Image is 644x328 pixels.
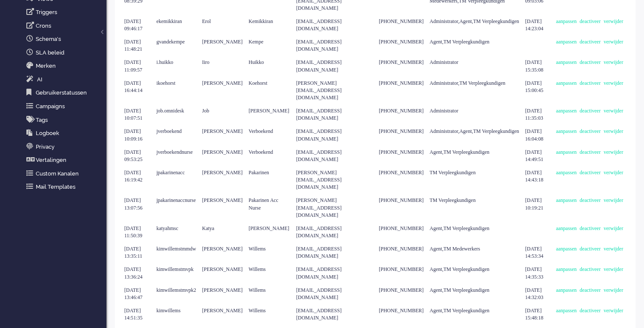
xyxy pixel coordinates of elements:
[429,39,489,45] span: Agent,TM Verpleegkundigen
[124,38,150,53] div: [DATE] 11:48:21
[525,266,550,280] div: [DATE] 14:35:33
[525,59,550,73] div: [DATE] 15:35:08
[556,266,580,272] a: aanpassen
[202,108,209,114] span: Job
[202,225,215,231] span: Katya
[202,266,243,272] span: [PERSON_NAME]
[556,18,580,24] a: aanpassen
[296,80,342,101] span: [PERSON_NAME][EMAIL_ADDRESS][DOMAIN_NAME]
[580,18,604,24] a: deactiveer
[604,197,626,203] a: verwijder
[124,149,150,163] div: [DATE] 09:53:25
[525,307,550,322] div: [DATE] 15:48:18
[249,18,273,24] span: Kemikkiran
[156,287,196,293] span: kimwillemstmvpk2
[525,107,550,122] div: [DATE] 11:35:03
[604,170,626,176] a: verwijder
[379,308,424,314] span: [PHONE_NUMBER]
[202,128,243,134] span: [PERSON_NAME]
[604,246,626,252] a: verwijder
[525,128,550,142] div: [DATE] 16:04:08
[25,155,106,164] a: Vertalingen
[124,128,150,142] div: [DATE] 10:09:16
[556,225,580,231] a: aanpassen
[249,287,266,293] span: Willems
[124,266,150,280] div: [DATE] 13:36:24
[580,108,604,114] a: deactiveer
[525,18,550,32] div: [DATE] 14:23:04
[156,170,185,176] span: jpakarinenacc
[25,142,106,151] a: Privacy
[580,80,604,86] a: deactiveer
[124,107,150,122] div: [DATE] 10:07:51
[156,108,184,114] span: job.omnidesk
[556,246,580,252] a: aanpassen
[580,170,604,176] a: deactiveer
[379,149,424,155] span: [PHONE_NUMBER]
[249,225,289,231] span: [PERSON_NAME]
[580,246,604,252] a: deactiveer
[25,61,106,70] a: Merken
[249,197,278,210] span: Pakarinen Acc Nurse
[604,59,626,65] a: verwijder
[429,18,519,24] span: Administrator,Agent,TM Verpleegkundigen
[124,225,150,239] div: [DATE] 11:50:39
[156,128,181,134] span: jverboekend
[296,18,342,32] span: [EMAIL_ADDRESS][DOMAIN_NAME]
[156,39,185,45] span: gvandekempe
[429,197,475,203] span: TM Verpleegkundigen
[556,128,580,134] a: aanpassen
[25,101,106,111] a: Campaigns
[429,266,489,272] span: Agent,TM Verpleegkundigen
[202,170,243,176] span: [PERSON_NAME]
[379,108,424,114] span: [PHONE_NUMBER]
[580,128,604,134] a: deactiveer
[429,149,489,155] span: Agent,TM Verpleegkundigen
[604,39,626,45] a: verwijder
[156,246,196,252] span: kimwillemstmmdw
[25,182,106,191] a: Mail Templates
[604,80,626,86] a: verwijder
[296,108,342,121] span: [EMAIL_ADDRESS][DOMAIN_NAME]
[580,59,604,65] a: deactiveer
[580,149,604,155] a: deactiveer
[580,287,604,293] a: deactiveer
[525,149,550,163] div: [DATE] 14:49:51
[249,170,269,176] span: Pakarinen
[156,149,192,155] span: jverboekendnurse
[249,149,273,155] span: Verboekend
[296,225,342,239] span: [EMAIL_ADDRESS][DOMAIN_NAME]
[25,169,106,178] a: Custom Kanalen
[25,7,106,17] a: Triggers
[429,80,505,86] span: Administrator,TM Verpleegkundigen
[379,18,424,24] span: [PHONE_NUMBER]
[580,266,604,272] a: deactiveer
[296,59,342,72] span: [EMAIL_ADDRESS][DOMAIN_NAME]
[379,170,424,176] span: [PHONE_NUMBER]
[124,169,150,184] div: [DATE] 16:19:42
[556,39,580,45] a: aanpassen
[156,197,196,203] span: jpakarinenaccnurse
[379,128,424,134] span: [PHONE_NUMBER]
[604,149,626,155] a: verwijder
[379,225,424,231] span: [PHONE_NUMBER]
[429,128,519,134] span: Administrator,Agent,TM Verpleegkundigen
[202,246,243,252] span: [PERSON_NAME]
[556,108,580,114] a: aanpassen
[379,197,424,203] span: [PHONE_NUMBER]
[249,128,273,134] span: Verboekend
[249,108,289,114] span: [PERSON_NAME]
[124,18,150,32] div: [DATE] 09:46:17
[525,169,550,184] div: [DATE] 14:43:18
[296,308,342,321] span: [EMAIL_ADDRESS][DOMAIN_NAME]
[556,149,580,155] a: aanpassen
[202,18,211,24] span: Erol
[429,308,489,314] span: Agent,TM Verpleegkundigen
[379,80,424,86] span: [PHONE_NUMBER]
[429,225,489,231] span: Agent,TM Verpleegkundigen
[25,21,106,30] a: Crons
[580,197,604,203] a: deactiveer
[556,170,580,176] a: aanpassen
[429,108,458,114] span: Administrator
[249,59,264,65] span: Huikko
